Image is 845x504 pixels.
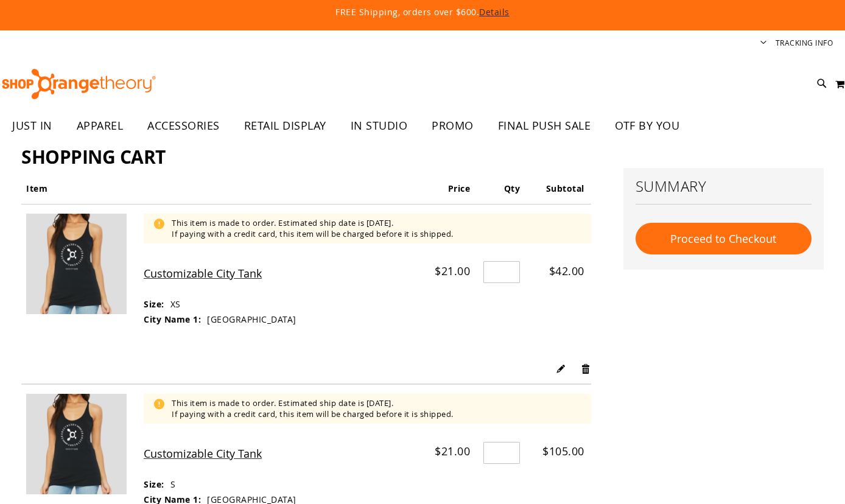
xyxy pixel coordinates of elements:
[147,112,220,139] span: ACCESSORIES
[144,478,164,491] dt: Size
[338,112,420,140] a: IN STUDIO
[760,38,766,49] button: Account menu
[546,183,584,194] span: Subtotal
[435,444,470,458] span: $21.00
[486,112,603,140] a: FINAL PUSH SALE
[603,112,692,140] a: OTF BY YOU
[776,38,833,48] a: Tracking Info
[435,264,470,278] span: $21.00
[581,362,591,375] a: Remove item
[207,313,296,326] dd: [GEOGRAPHIC_DATA]
[549,264,584,278] span: $42.00
[135,112,232,140] a: ACCESSORIES
[636,223,812,254] button: Proceed to Checkout
[26,214,139,317] a: Customizable City Tank
[172,217,454,229] p: This item is made to order. Estimated ship date is [DATE].
[636,176,812,197] h2: Summary
[144,313,201,326] dt: City Name 1
[419,112,486,140] a: PROMO
[244,112,326,139] span: RETAIL DISPLAY
[26,394,127,494] img: Customizable City Tank
[615,112,679,139] span: OTF BY YOU
[26,183,47,194] span: Item
[172,408,454,420] p: If paying with a credit card, this item will be charged before it is shipped.
[448,183,471,194] span: Price
[172,228,454,240] p: If paying with a credit card, this item will be charged before it is shipped.
[26,394,139,497] a: Customizable City Tank
[432,112,474,139] span: PROMO
[172,397,454,409] p: This item is made to order. Estimated ship date is [DATE].
[504,183,521,194] span: Qty
[498,112,591,139] span: FINAL PUSH SALE
[479,6,510,18] a: Details
[21,144,166,169] span: Shopping Cart
[670,231,776,246] span: Proceed to Checkout
[170,478,176,491] dd: S
[26,214,127,314] img: Customizable City Tank
[77,112,124,139] span: APPAREL
[351,112,408,139] span: IN STUDIO
[170,298,181,310] dd: XS
[232,112,338,140] a: RETAIL DISPLAY
[542,444,584,458] span: $105.00
[12,112,52,139] span: JUST IN
[144,264,298,283] a: Customizable City Tank
[65,112,136,140] a: APPAREL
[57,6,788,18] p: FREE Shipping, orders over $600.
[144,444,298,463] a: Customizable City Tank
[144,298,164,310] dt: Size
